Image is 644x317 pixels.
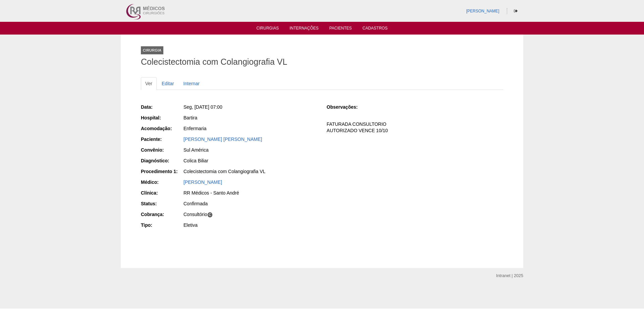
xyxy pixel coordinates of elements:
div: Cobrança: [141,211,183,218]
a: Ver [141,77,157,90]
div: Eletiva [183,222,317,228]
div: Clínica: [141,190,183,196]
div: Sul América [183,147,317,153]
a: [PERSON_NAME] [183,179,222,185]
div: Tipo: [141,222,183,228]
div: Confirmada [183,200,317,207]
div: Enfermaria [183,125,317,132]
div: Acomodação: [141,125,183,132]
div: Cirurgia [141,46,163,54]
span: C [207,212,213,218]
i: Sair [514,9,518,13]
a: Internações [289,26,319,33]
div: Diagnóstico: [141,157,183,164]
div: Intranet | 2025 [496,272,523,279]
a: Pacientes [329,26,352,33]
a: [PERSON_NAME] [466,9,499,13]
h1: Colecistectomia com Colangiografia VL [141,58,503,66]
div: Colica Biliar [183,157,317,164]
div: RR Médicos - Santo André [183,190,317,196]
div: Colecistectomia com Colangiografia VL [183,168,317,175]
a: Editar [157,77,178,90]
div: Data: [141,104,183,110]
div: Observações: [327,104,369,110]
div: Bartira [183,114,317,121]
p: FATURADA CONSULTORIO AUTORIZADO VENCE 10/10 [327,121,503,134]
div: Paciente: [141,136,183,143]
div: Hospital: [141,114,183,121]
div: Convênio: [141,147,183,153]
a: Cirurgias [257,26,279,33]
a: [PERSON_NAME] [PERSON_NAME] [183,137,262,142]
span: Seg, [DATE] 07:00 [183,104,222,110]
div: Status: [141,200,183,207]
a: Cadastros [363,26,388,33]
div: Consultório [183,211,317,218]
div: Procedimento 1: [141,168,183,175]
a: Internar [179,77,204,90]
div: Médico: [141,179,183,186]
